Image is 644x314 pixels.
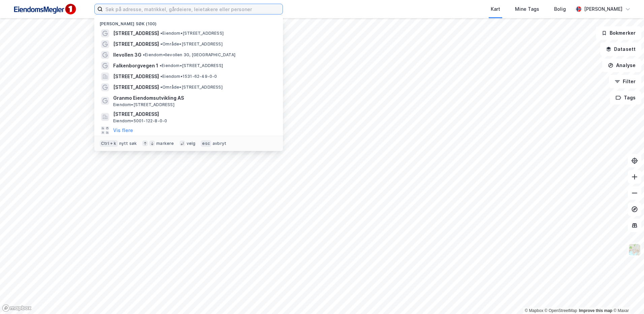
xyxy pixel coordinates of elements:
div: esc [201,140,211,147]
span: [STREET_ADDRESS] [113,83,159,91]
div: velg [187,141,196,146]
span: • [160,63,162,68]
span: Område • [STREET_ADDRESS] [160,41,223,47]
div: nytt søk [119,141,137,146]
div: Ctrl + k [100,140,118,147]
span: Eiendom • [STREET_ADDRESS] [160,31,224,36]
div: Mine Tags [515,5,539,13]
span: [STREET_ADDRESS] [113,40,159,48]
span: Eiendom • [STREET_ADDRESS] [113,102,174,107]
span: Område • [STREET_ADDRESS] [160,85,223,90]
span: Eiendom • [STREET_ADDRESS] [160,63,223,68]
span: • [160,85,162,90]
div: avbryt [213,141,226,146]
a: Mapbox homepage [2,304,32,312]
a: Improve this map [579,308,612,313]
div: Bolig [554,5,566,13]
img: Z [628,243,641,256]
a: OpenStreetMap [545,308,577,313]
span: [STREET_ADDRESS] [113,72,159,81]
span: • [143,52,145,57]
div: markere [156,141,174,146]
button: Analyse [602,59,641,72]
span: Falkenborgvegen 1 [113,62,158,70]
div: Kart [491,5,500,13]
button: Filter [609,75,641,88]
span: • [160,41,162,46]
span: [STREET_ADDRESS] [113,110,275,118]
span: • [160,74,162,79]
span: Ilevollen 3G [113,51,141,59]
button: Vis flere [113,126,133,134]
div: [PERSON_NAME] søk (100) [94,16,283,28]
span: Eiendom • 5001-122-8-0-0 [113,118,167,124]
img: F4PB6Px+NJ5v8B7XTbfpPpyloAAAAASUVORK5CYII= [11,2,78,17]
div: Kontrollprogram for chat [610,282,644,314]
span: Eiendom • Ilevollen 3G, [GEOGRAPHIC_DATA] [143,52,235,58]
button: Bokmerker [596,26,641,40]
button: Tags [610,91,641,104]
span: [STREET_ADDRESS] [113,29,159,37]
input: Søk på adresse, matrikkel, gårdeiere, leietakere eller personer [103,4,283,14]
iframe: Chat Widget [610,282,644,314]
span: Granmo Eiendomsutvikling AS [113,94,275,102]
span: Eiendom • 1531-62-49-0-0 [160,74,217,79]
span: • [160,31,162,36]
div: [PERSON_NAME] [584,5,622,13]
button: Datasett [600,42,641,56]
a: Mapbox [525,308,543,313]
